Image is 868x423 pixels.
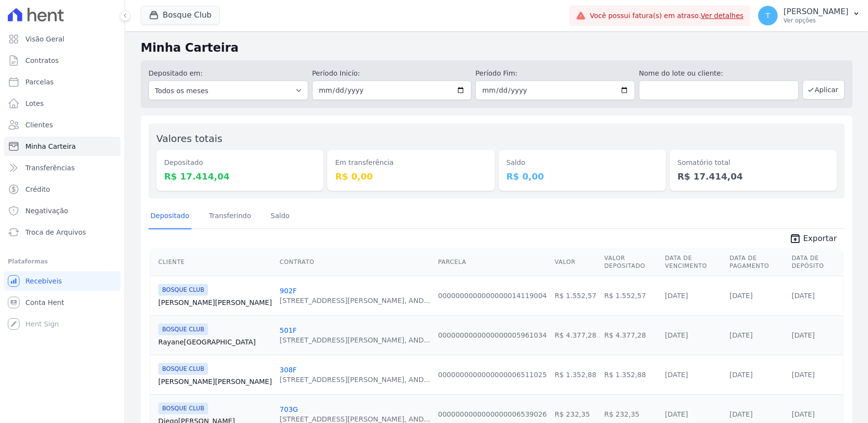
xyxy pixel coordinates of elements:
[150,248,276,276] th: Cliente
[148,204,191,229] a: Depositado
[158,284,208,296] span: BOSQUE CLUB
[434,248,551,276] th: Parcela
[475,68,635,79] label: Período Fim:
[792,371,815,379] a: [DATE]
[25,56,59,65] span: Contratos
[25,227,86,237] span: Troca de Arquivos
[25,298,64,307] span: Conta Hent
[164,170,316,183] dd: R$ 17.414,04
[280,366,297,374] a: 308F
[783,17,848,24] p: Ver opções
[792,292,815,300] a: [DATE]
[665,331,688,339] a: [DATE]
[677,158,829,168] dt: Somatório total
[25,184,50,194] span: Crédito
[550,276,600,315] td: R$ 1.552,57
[148,69,203,77] label: Depositado em:
[730,331,753,339] a: [DATE]
[438,331,547,339] a: 0000000000000000005961034
[730,371,753,379] a: [DATE]
[789,233,801,244] i: unarchive
[4,51,121,70] a: Contratos
[665,292,688,300] a: [DATE]
[4,72,121,92] a: Parcelas
[803,80,845,100] button: Aplicar
[158,363,208,375] span: BOSQUE CLUB
[158,337,272,347] a: Rayane[GEOGRAPHIC_DATA]
[4,180,121,199] a: Crédito
[25,276,62,286] span: Recebíveis
[25,77,54,87] span: Parcelas
[207,204,254,229] a: Transferindo
[438,371,547,379] a: 0000000000000000006511025
[766,12,770,19] span: T
[550,315,600,355] td: R$ 4.377,28
[639,68,799,79] label: Nome do lote ou cliente:
[141,6,220,24] button: Bosque Club
[4,137,121,156] a: Minha Carteira
[4,115,121,135] a: Clientes
[158,377,272,386] a: [PERSON_NAME][PERSON_NAME]
[25,163,75,173] span: Transferências
[280,296,430,305] div: [STREET_ADDRESS][PERSON_NAME], AND...
[783,7,848,17] p: [PERSON_NAME]
[788,248,843,276] th: Data de Depósito
[590,11,743,21] span: Você possui fatura(s) em atraso.
[4,271,121,291] a: Recebíveis
[4,201,121,221] a: Negativação
[507,170,658,183] dd: R$ 0,00
[665,410,688,418] a: [DATE]
[600,276,661,315] td: R$ 1.552,57
[600,248,661,276] th: Valor Depositado
[792,410,815,418] a: [DATE]
[4,29,121,49] a: Visão Geral
[335,170,487,183] dd: R$ 0,00
[25,34,64,44] span: Visão Geral
[550,248,600,276] th: Valor
[750,2,868,29] button: T [PERSON_NAME] Ver opções
[25,206,68,216] span: Negativação
[792,331,815,339] a: [DATE]
[4,293,121,312] a: Conta Hent
[782,233,845,246] a: unarchive Exportar
[269,204,292,229] a: Saldo
[276,248,434,276] th: Contrato
[4,94,121,113] a: Lotes
[164,158,316,168] dt: Depositado
[701,12,744,20] a: Ver detalhes
[677,170,829,183] dd: R$ 17.414,04
[141,39,852,57] h2: Minha Carteira
[335,158,487,168] dt: Em transferência
[730,410,753,418] a: [DATE]
[156,133,222,144] label: Valores totais
[280,405,298,413] a: 703G
[4,222,121,242] a: Troca de Arquivos
[280,287,297,295] a: 902F
[730,292,753,300] a: [DATE]
[158,403,208,414] span: BOSQUE CLUB
[25,120,53,130] span: Clientes
[280,335,430,345] div: [STREET_ADDRESS][PERSON_NAME], AND...
[600,315,661,355] td: R$ 4.377,28
[158,323,208,335] span: BOSQUE CLUB
[803,233,837,244] span: Exportar
[507,158,658,168] dt: Saldo
[280,326,297,334] a: 501F
[8,256,117,267] div: Plataformas
[312,68,472,79] label: Período Inicío:
[665,371,688,379] a: [DATE]
[25,99,44,108] span: Lotes
[438,410,547,418] a: 0000000000000000006539026
[280,375,430,384] div: [STREET_ADDRESS][PERSON_NAME], AND...
[25,141,76,151] span: Minha Carteira
[550,355,600,394] td: R$ 1.352,88
[4,158,121,178] a: Transferências
[438,292,547,300] a: 0000000000000000014119004
[600,355,661,394] td: R$ 1.352,88
[726,248,788,276] th: Data de Pagamento
[661,248,725,276] th: Data de Vencimento
[158,298,272,307] a: [PERSON_NAME][PERSON_NAME]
